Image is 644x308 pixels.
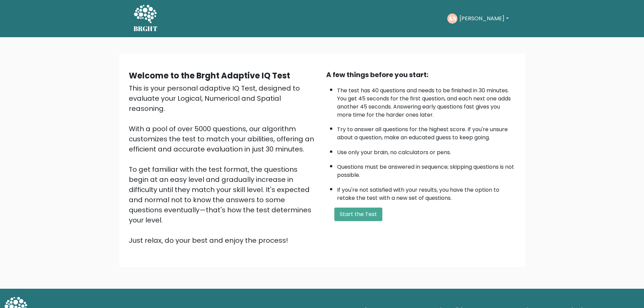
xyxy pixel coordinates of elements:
[337,145,516,157] li: Use only your brain, no calculators or pens.
[334,208,382,221] button: Start the Test
[337,160,516,179] li: Questions must be answered in sequence; skipping questions is not possible.
[337,183,516,202] li: If you're not satisfied with your results, you have the option to retake the test with a new set ...
[134,3,158,34] a: BRGHT
[337,83,516,119] li: The test has 40 questions and needs to be finished in 30 minutes. You get 45 seconds for the firs...
[457,14,510,23] button: [PERSON_NAME]
[129,70,290,81] b: Welcome to the Brght Adaptive IQ Test
[326,70,516,80] div: A few things before you start:
[129,83,318,245] div: This is your personal adaptive IQ Test, designed to evaluate your Logical, Numerical and Spatial ...
[337,122,516,142] li: Try to answer all questions for the highest score. If you're unsure about a question, make an edu...
[448,15,457,22] text: AN
[134,25,158,33] h5: BRGHT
